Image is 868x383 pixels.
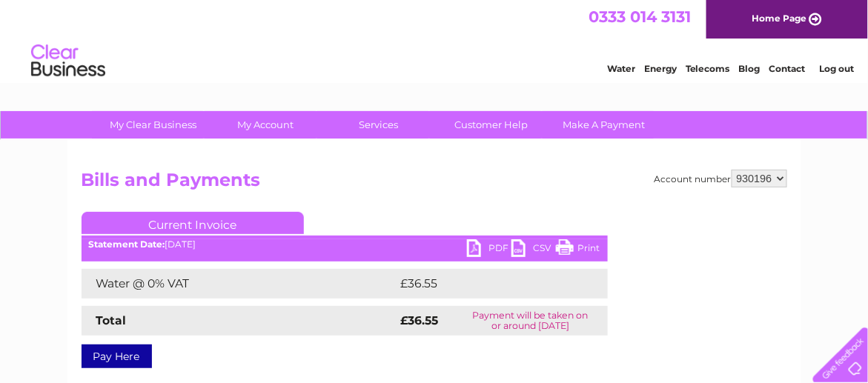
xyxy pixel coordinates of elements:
div: [DATE] [82,239,608,250]
img: logo.png [30,39,106,84]
h2: Bills and Payments [82,170,787,198]
div: Clear Business is a trading name of Verastar Limited (registered in [GEOGRAPHIC_DATA] No. 3667643... [85,8,785,72]
a: PDF [467,239,511,261]
a: Make A Payment [543,111,665,139]
a: Customer Help [430,111,552,139]
td: Water @ 0% VAT [82,269,397,299]
strong: £36.55 [401,313,439,327]
a: Pay Here [82,344,152,368]
a: My Clear Business [92,111,214,139]
a: Services [317,111,440,139]
a: Current Invoice [82,212,304,234]
strong: Total [96,313,127,327]
b: Statement Date: [89,239,165,250]
a: CSV [511,239,556,261]
a: Print [556,239,600,261]
a: My Account [205,111,327,139]
a: Log out [819,63,854,74]
div: Account number [655,170,787,187]
a: Energy [644,63,677,74]
td: Payment will be taken on or around [DATE] [454,306,608,336]
a: Telecoms [686,63,730,74]
a: Blog [739,63,761,74]
a: Water [607,63,635,74]
a: Contact [769,63,806,74]
a: 0333 014 3131 [589,7,691,26]
td: £36.55 [397,269,577,299]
